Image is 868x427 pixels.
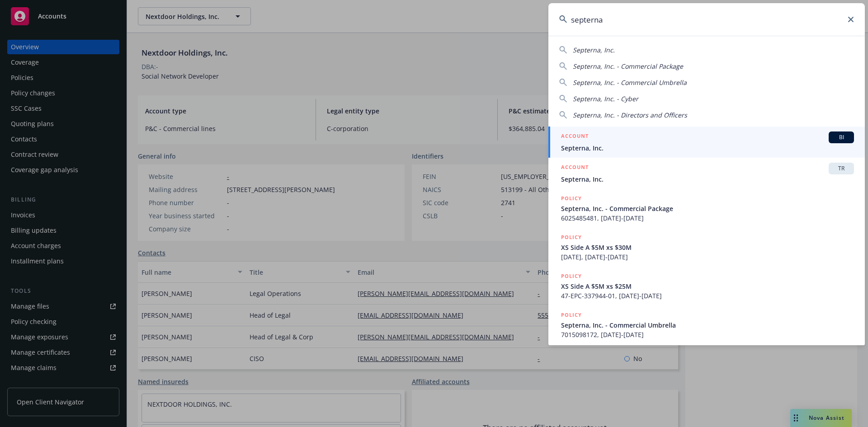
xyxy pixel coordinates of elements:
[561,174,854,184] span: Septerna, Inc.
[573,46,615,54] span: Septerna, Inc.
[832,164,850,173] span: TR
[561,233,582,242] h5: POLICY
[548,305,865,344] a: POLICYSepterna, Inc. - Commercial Umbrella7015098172, [DATE]-[DATE]
[561,330,854,339] span: 7015098172, [DATE]-[DATE]
[561,163,589,174] h5: ACCOUNT
[548,3,865,36] input: Search...
[561,282,854,291] span: XS Side A $5M xs $25M
[561,272,582,281] h5: POLICY
[561,213,854,223] span: 6025485481, [DATE]-[DATE]
[561,320,854,330] span: Septerna, Inc. - Commercial Umbrella
[561,204,854,213] span: Septerna, Inc. - Commercial Package
[573,111,687,119] span: Septerna, Inc. - Directors and Officers
[573,94,638,103] span: Septerna, Inc. - Cyber
[561,194,582,203] h5: POLICY
[561,143,854,153] span: Septerna, Inc.
[548,228,865,267] a: POLICYXS Side A $5M xs $30M[DATE], [DATE]-[DATE]
[561,291,854,300] span: 47-EPC-337944-01, [DATE]-[DATE]
[561,252,854,262] span: [DATE], [DATE]-[DATE]
[548,189,865,228] a: POLICYSepterna, Inc. - Commercial Package6025485481, [DATE]-[DATE]
[561,243,854,252] span: XS Side A $5M xs $30M
[548,267,865,305] a: POLICYXS Side A $5M xs $25M47-EPC-337944-01, [DATE]-[DATE]
[832,133,850,141] span: BI
[573,78,687,87] span: Septerna, Inc. - Commercial Umbrella
[548,158,865,189] a: ACCOUNTTRSepterna, Inc.
[548,127,865,158] a: ACCOUNTBISepterna, Inc.
[561,131,589,142] h5: ACCOUNT
[561,310,582,319] h5: POLICY
[573,62,683,70] span: Septerna, Inc. - Commercial Package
